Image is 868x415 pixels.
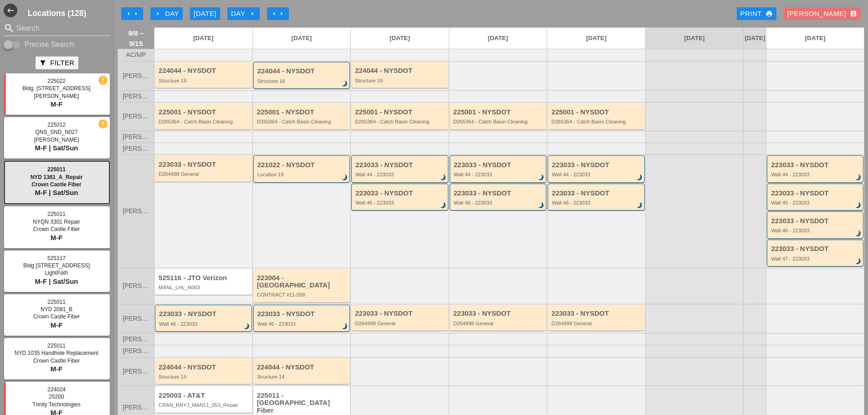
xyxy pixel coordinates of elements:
[32,401,80,408] span: Trinity Technologies
[453,310,544,318] div: 223033 - NYSDOT
[47,211,66,217] span: 225011
[123,404,149,411] span: [PERSON_NAME]
[123,315,149,322] span: [PERSON_NAME]
[453,119,544,124] div: D265364 - Catch Basin Cleaning
[35,277,78,285] span: M-F | Sat/Sun
[646,28,744,49] a: [DATE]
[125,10,132,17] i: arrow_left
[25,40,74,49] label: Precise Search
[355,67,446,75] div: 224044 - NYSDOT
[23,262,90,269] span: Bldg [STREET_ADDRESS]
[31,174,83,180] span: NYD 1361_A_Repair
[551,310,642,318] div: 223033 - NYSDOT
[190,7,220,20] button: [DATE]
[51,321,63,329] span: M-F
[551,321,642,326] div: D264998 General
[47,343,66,349] span: 225011
[35,144,78,152] span: M-F | Sat/Sun
[123,93,149,100] span: [PERSON_NAME]
[853,229,863,239] i: brightness_3
[355,190,446,197] div: 223033 - NYSDOT
[850,10,857,17] i: account_box
[159,321,249,327] div: Wall 46 - 223033
[242,322,252,332] i: brightness_3
[253,28,351,49] a: [DATE]
[33,358,80,364] span: Crown Castle Fiber
[740,9,773,19] div: Print
[453,321,544,326] div: D264998 General
[159,364,250,371] div: 224044 - NYSDOT
[123,282,149,289] span: [PERSON_NAME]
[47,78,66,84] span: 225022
[121,7,143,20] button: Move Back 1 Week
[454,161,544,169] div: 223033 - NYSDOT
[771,200,861,205] div: Wall 45 - 223033
[552,190,642,197] div: 223033 - NYSDOT
[355,172,446,177] div: Wall 44 - 223033
[771,256,861,261] div: Wall 47 - 223033
[355,200,446,205] div: Wall 46 - 223033
[39,58,74,68] div: Filter
[33,219,80,225] span: NYQN 3301 Repair
[159,108,250,116] div: 225001 - NYSDOT
[771,245,861,253] div: 223033 - NYSDOT
[267,7,289,20] button: Move Ahead 1 Week
[33,313,80,320] span: Crown Castle Fiber
[154,28,252,49] a: [DATE]
[635,173,645,183] i: brightness_3
[159,67,250,75] div: 224044 - NYSDOT
[771,161,861,169] div: 223033 - NYSDOT
[257,364,348,371] div: 224044 - NYSDOT
[551,119,642,124] div: D265364 - Catch Basin Cleaning
[351,28,449,49] a: [DATE]
[449,28,547,49] a: [DATE]
[552,172,642,177] div: Wall 44 - 223033
[454,172,544,177] div: Wall 44 - 223033
[159,402,250,408] div: CRAN_RNYJ_MAN11_053_Repair
[159,310,249,318] div: 223033 - NYSDOT
[35,129,77,135] span: QNS_SND_N027
[787,9,857,19] div: [PERSON_NAME]
[257,161,348,169] div: 221022 - NYSDOT
[766,28,864,49] a: [DATE]
[33,226,80,232] span: Crown Castle Fiber
[355,78,446,83] div: Structure 19
[784,7,861,20] button: [PERSON_NAME]
[438,173,448,183] i: brightness_3
[4,4,17,17] i: west
[126,51,146,58] span: AC/MP
[853,200,863,210] i: brightness_3
[454,190,544,197] div: 223033 - NYSDOT
[159,161,250,169] div: 223033 - NYSDOT
[454,200,544,205] div: Wall 46 - 223033
[159,392,250,400] div: 225003 - AT&T
[257,274,348,289] div: 223004 - [GEOGRAPHIC_DATA]
[47,166,66,173] span: 225011
[49,394,64,400] span: 25200
[249,10,256,17] i: arrow_right
[278,10,285,17] i: arrow_right
[45,270,68,276] span: LightPath
[355,321,446,326] div: D264998 General
[771,190,861,197] div: 223033 - NYSDOT
[765,10,773,17] i: print
[123,133,149,140] span: [PERSON_NAME]
[41,306,72,313] span: NYD 2081_B
[4,23,15,34] i: search
[22,85,90,92] span: Bldg. [STREET_ADDRESS]
[355,119,446,124] div: D265364 - Catch Basin Cleaning
[159,119,250,124] div: D265364 - Catch Basin Cleaning
[536,200,546,210] i: brightness_3
[227,7,260,20] button: Day
[547,28,645,49] a: [DATE]
[257,78,348,84] div: Structure 16
[551,108,642,116] div: 225001 - NYSDOT
[15,350,98,356] span: NYD 1035 Handhole Replacement
[4,4,17,17] button: Shrink Sidebar
[47,255,66,261] span: 525117
[257,172,348,177] div: Location 19
[31,181,81,188] span: Crown Castle Fiber
[47,122,66,128] span: 225012
[51,234,63,241] span: M-F
[39,59,46,67] i: filter_alt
